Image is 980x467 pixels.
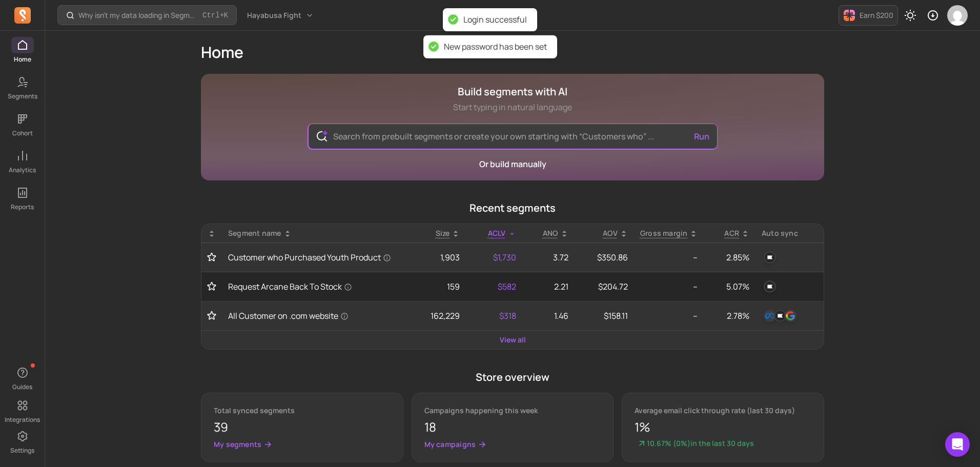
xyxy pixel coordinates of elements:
[9,166,36,174] p: Analytics
[528,310,568,322] p: 1.46
[762,278,778,295] button: klaviyo
[228,280,352,293] span: Request Arcane Back To Stock
[208,311,216,321] button: Toggle favorite
[201,370,824,384] p: Store overview
[11,362,34,393] button: Guides
[463,14,527,25] div: Login successful
[12,129,33,137] p: Cohort
[325,124,701,149] input: Search from prebuilt segments or create your own starting with “Customers who” ...
[690,126,713,147] button: Run
[202,10,228,21] span: +
[11,203,34,211] p: Reports
[208,281,216,292] button: Toggle favorite
[424,418,601,436] p: 18
[214,418,391,436] p: 39
[208,252,216,262] button: Toggle favorite
[472,251,516,263] p: $1,730
[774,310,786,322] img: klaviyo
[710,251,749,263] p: 2.85%
[424,439,601,450] a: My campaigns
[224,11,228,19] kbd: K
[57,5,237,25] button: Why isn't my data loading in Segments?Ctrl+K
[543,228,558,238] span: ANO
[214,439,391,450] a: My segments
[479,158,546,170] a: Or build manually
[201,201,824,215] p: Recent segments
[839,5,898,26] button: Earn $200
[228,310,402,322] a: All Customer on .com website
[10,446,34,455] p: Settings
[436,228,450,238] span: Size
[415,251,460,263] p: 1,903
[228,280,402,293] a: Request Arcane Back To Stock
[762,308,799,324] button: facebookklaviyogoogle
[635,418,811,436] p: 1%
[5,416,40,424] p: Integrations
[640,251,698,263] p: --
[228,251,391,263] span: Customer who Purchased Youth Product
[488,228,506,238] span: ACLV
[640,310,698,322] p: --
[947,5,968,26] img: avatar
[228,228,402,238] div: Segment name
[214,439,261,450] p: My segments
[415,280,460,293] p: 159
[453,85,572,99] h1: Build segments with AI
[202,10,220,21] kbd: Ctrl
[424,405,601,416] p: Campaigns happening this week
[500,335,526,345] a: View all
[424,439,476,450] p: My campaigns
[247,10,301,21] span: Hayabusa Fight
[762,228,818,238] div: Auto sync
[945,432,970,457] div: Open Intercom Messenger
[784,310,797,322] img: google
[8,92,37,100] p: Segments
[673,438,690,448] span: ( 0% )
[581,310,628,322] p: $158.11
[762,249,778,266] button: klaviyo
[444,42,547,52] div: New password has been set
[900,5,921,26] button: Toggle dark mode
[640,228,688,238] p: Gross margin
[764,251,776,263] img: klaviyo
[710,280,749,293] p: 5.07%
[764,310,776,322] img: facebook
[201,43,824,62] h1: Home
[710,310,749,322] p: 2.78%
[415,310,460,322] p: 162,229
[14,55,31,64] p: Home
[860,10,893,21] p: Earn $200
[724,228,739,238] p: ACR
[453,101,572,113] p: Start typing in natural language
[764,280,776,293] img: klaviyo
[214,405,391,416] p: Total synced segments
[635,405,811,416] p: Average email click through rate (last 30 days)
[635,438,811,450] p: in the last 30 days
[581,251,628,263] p: $350.86
[472,280,516,293] p: $582
[528,280,568,293] p: 2.21
[647,438,673,448] span: 10.67%
[581,280,628,293] p: $204.72
[228,310,349,322] span: All Customer on .com website
[640,280,698,293] p: --
[12,383,32,391] p: Guides
[472,310,516,322] p: $318
[528,251,568,263] p: 3.72
[78,10,198,21] p: Why isn't my data loading in Segments?
[228,251,402,263] a: Customer who Purchased Youth Product
[603,228,618,238] p: AOV
[241,6,320,25] button: Hayabusa Fight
